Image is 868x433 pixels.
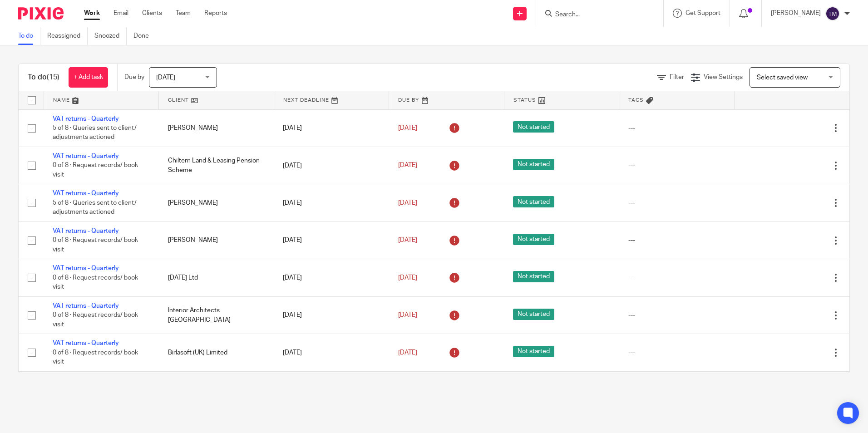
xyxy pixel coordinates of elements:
td: [DATE] [274,371,389,408]
span: [DATE] [398,237,417,243]
span: Filter [670,74,684,80]
span: Not started [513,271,554,282]
span: [DATE] [398,312,417,318]
div: --- [628,236,725,245]
a: VAT returns - Quarterly [53,190,119,197]
span: (15) [47,74,59,81]
td: Birlasoft (UK) Limited [159,334,274,371]
td: [DATE] Ltd [159,259,274,296]
span: [DATE] [398,349,417,356]
p: Due by [124,73,144,82]
span: Tags [628,98,644,103]
span: Select saved view [757,74,808,81]
a: Clients [142,9,162,18]
a: Snoozed [94,27,127,45]
td: Interior Architects [GEOGRAPHIC_DATA] [159,296,274,334]
a: Team [176,9,191,18]
a: VAT returns - Quarterly [53,116,119,122]
td: [PERSON_NAME] [159,184,274,221]
span: 0 of 8 · Request records/ book visit [53,237,138,253]
a: Work [84,9,100,18]
span: 5 of 8 · Queries sent to client/ adjustments actioned [53,200,137,216]
a: VAT returns - Quarterly [53,153,119,159]
span: 0 of 8 · Request records/ book visit [53,312,138,328]
a: + Add task [69,67,108,88]
a: VAT returns - Quarterly [53,228,119,234]
td: [DATE] [274,221,389,259]
a: VAT returns - Quarterly [53,265,119,271]
td: [DATE] [274,109,389,147]
div: --- [628,273,725,282]
div: --- [628,123,725,133]
input: Search [554,11,636,19]
span: 0 of 8 · Request records/ book visit [53,162,138,178]
div: --- [628,348,725,357]
span: View Settings [704,74,743,80]
td: [DATE] [274,184,389,221]
a: Done [133,27,156,45]
span: [DATE] [398,200,417,206]
div: --- [628,161,725,170]
span: [DATE] [398,275,417,281]
a: To do [18,27,40,45]
span: Not started [513,346,554,357]
img: svg%3E [825,6,840,21]
h1: To do [28,73,59,82]
span: Not started [513,159,554,170]
span: Not started [513,234,554,245]
img: Pixie [18,7,64,20]
td: [DATE] [274,334,389,371]
span: [DATE] [156,74,175,81]
span: 5 of 8 · Queries sent to client/ adjustments actioned [53,125,137,141]
span: [DATE] [398,125,417,131]
span: Not started [513,309,554,320]
td: [DATE] [274,296,389,334]
p: [PERSON_NAME] [771,9,821,18]
span: [DATE] [398,162,417,169]
span: 0 of 8 · Request records/ book visit [53,349,138,365]
td: [PERSON_NAME] [159,371,274,408]
a: Reassigned [47,27,88,45]
a: Reports [204,9,227,18]
td: [PERSON_NAME] [159,109,274,147]
td: [DATE] [274,259,389,296]
td: Chiltern Land & Leasing Pension Scheme [159,147,274,184]
a: VAT returns - Quarterly [53,340,119,346]
td: [PERSON_NAME] [159,221,274,259]
a: Email [113,9,128,18]
div: --- [628,310,725,320]
div: --- [628,198,725,207]
span: Not started [513,196,554,207]
span: Not started [513,121,554,133]
span: 0 of 8 · Request records/ book visit [53,275,138,290]
span: Get Support [686,10,720,16]
a: VAT returns - Quarterly [53,303,119,309]
td: [DATE] [274,147,389,184]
